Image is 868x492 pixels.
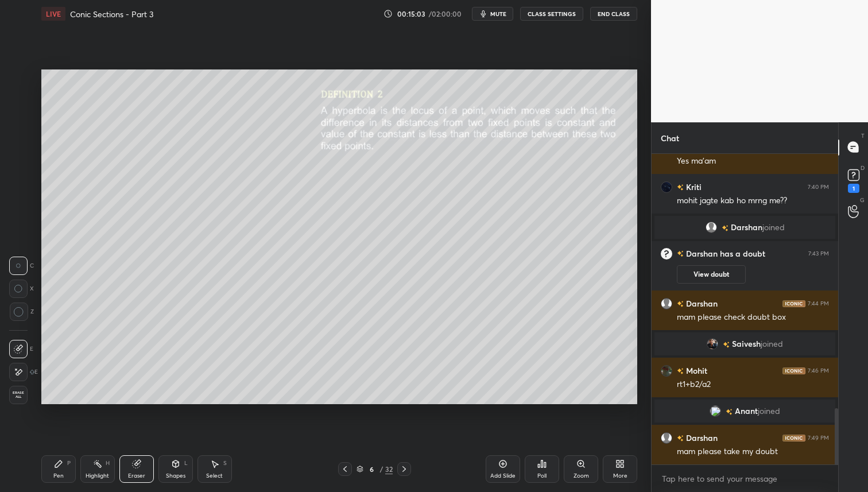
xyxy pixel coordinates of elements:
span: joined [762,223,785,232]
img: 503e5d0cea7546479addea22a27c17d6.jpg [707,338,718,350]
div: mam please take my doubt [677,446,829,458]
div: More [613,473,627,479]
span: joined [758,406,780,416]
div: C [9,257,34,275]
p: T [861,131,865,140]
div: Shapes [166,473,185,479]
div: mam please check doubt box [677,312,829,323]
button: mute [472,7,513,21]
div: 1 [848,184,859,193]
span: Darshan [731,223,762,232]
img: no-rating-badge.077c3623.svg [677,301,684,307]
span: Erase all [10,391,27,399]
img: no-rating-badge.077c3623.svg [677,249,684,259]
div: Yes ma'am [677,156,829,167]
h6: Darshan [684,432,718,444]
img: iconic-dark.1390631f.png [782,367,805,374]
div: 7:43 PM [808,250,829,257]
img: iconic-dark.1390631f.png [782,434,805,441]
div: Highlight [86,473,109,479]
img: no-rating-badge.077c3623.svg [722,224,728,231]
img: no-rating-badge.077c3623.svg [677,435,684,441]
p: D [861,164,865,172]
div: S [223,460,227,466]
span: has a doubt [718,249,765,259]
div: Pen [53,473,64,479]
div: 6 [366,466,377,472]
img: no-rating-badge.077c3623.svg [726,408,733,414]
div: grid [652,154,838,464]
img: default.png [706,222,717,233]
img: iconic-dark.1390631f.png [782,300,805,307]
div: 32 [385,464,393,474]
img: default.png [661,297,672,309]
div: / [379,466,383,472]
span: Saivesh [732,339,761,348]
div: Eraser [128,473,145,479]
img: no-rating-badge.077c3623.svg [677,184,684,191]
span: mute [490,10,506,18]
h6: Darshan [684,249,718,259]
div: E [9,340,33,358]
span: joined [761,339,783,348]
img: no-rating-badge.077c3623.svg [723,341,730,347]
div: LIVE [41,7,65,21]
div: 7:44 PM [808,300,829,307]
img: f80c770ad08549ae8ce54a728834ab4d.jpg [661,365,672,376]
span: Anant [735,406,758,416]
div: 7:49 PM [808,434,829,441]
div: P [67,460,71,466]
div: X [9,280,34,298]
div: 7:40 PM [808,183,829,190]
button: End Class [590,7,637,21]
div: Z [9,303,34,321]
div: Add Slide [490,473,516,479]
div: Select [206,473,223,479]
div: Zoom [573,473,589,479]
div: mohit jagte kab ho mrng me?? [677,195,829,207]
div: 7:46 PM [808,367,829,374]
p: Chat [652,123,688,153]
button: View doubt [677,265,746,284]
div: rt1+b2/a2 [677,379,829,390]
img: no-rating-badge.077c3623.svg [677,368,684,374]
h4: Conic Sections - Part 3 [70,9,153,20]
p: G [860,196,865,204]
div: Poll [537,473,547,479]
h6: Mohit [684,365,707,377]
img: 3 [661,181,672,192]
div: H [106,460,110,466]
h6: Kriti [684,181,702,193]
button: CLASS SETTINGS [520,7,583,21]
img: default.png [661,432,672,443]
img: 3 [710,405,721,417]
div: E [9,363,38,381]
h6: Darshan [684,297,718,309]
div: L [184,460,188,466]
